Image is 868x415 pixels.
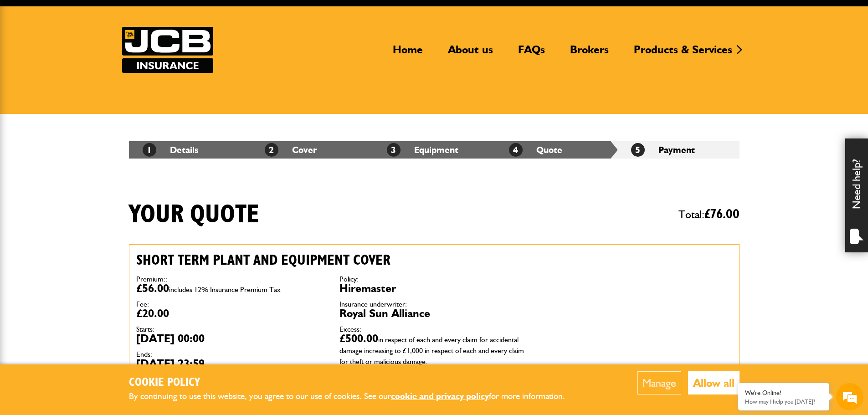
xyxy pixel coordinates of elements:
[386,43,430,64] a: Home
[745,389,822,397] div: We're Online!
[845,138,868,252] div: Need help?
[169,285,281,294] span: includes 12% Insurance Premium Tax
[339,335,524,366] span: in respect of each and every claim for accidental damage increasing to £1,000 in respect of each ...
[122,27,213,73] img: JCB Insurance Services logo
[12,165,166,273] textarea: Type your message and hit 'Enter'
[129,376,580,390] h2: Cookie Policy
[12,84,166,104] input: Enter your last name
[745,398,822,405] p: How may I help you today?
[129,200,259,230] h1: Your quote
[149,5,171,26] div: Minimize live chat window
[511,43,552,64] a: FAQs
[339,333,529,366] dd: £500.00
[124,281,165,293] em: Start Chat
[339,326,529,333] dt: Excess:
[617,141,740,159] li: Payment
[136,276,326,283] dt: Premium::
[143,143,156,157] span: 1
[563,43,616,64] a: Brokers
[15,51,38,63] img: d_20077148190_company_1631870298795_20077148190
[688,371,740,395] button: Allow all
[136,326,326,333] dt: Starts:
[136,308,326,319] dd: £20.00
[509,143,523,157] span: 4
[704,208,740,221] span: £
[47,51,153,63] div: Chat with us now
[122,27,213,73] a: JCB Insurance Services
[339,308,529,319] dd: Royal Sun Alliance
[387,144,458,155] a: 3Equipment
[12,138,166,158] input: Enter your phone number
[136,351,326,358] dt: Ends:
[265,143,278,157] span: 2
[339,301,529,308] dt: Insurance underwriter:
[387,143,401,157] span: 3
[391,391,489,401] a: cookie and privacy policy
[339,283,529,294] dd: Hiremaster
[265,144,317,155] a: 2Cover
[12,111,166,131] input: Enter your email address
[631,143,645,157] span: 5
[637,371,681,395] button: Manage
[678,204,740,225] span: Total:
[136,301,326,308] dt: Fee:
[339,276,529,283] dt: Policy:
[136,283,326,294] dd: £56.00
[710,208,740,221] span: 76.00
[136,358,326,369] dd: [DATE] 23:59
[627,43,739,64] a: Products & Services
[136,333,326,344] dd: [DATE] 00:00
[441,43,500,64] a: About us
[495,141,617,159] li: Quote
[143,144,198,155] a: 1Details
[129,389,580,404] p: By continuing to use this website, you agree to our use of cookies. See our for more information.
[136,251,529,269] h2: Short term plant and equipment cover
